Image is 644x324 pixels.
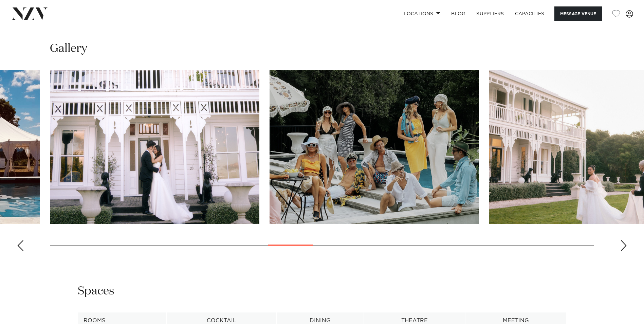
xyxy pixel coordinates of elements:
[554,6,602,21] button: Message Venue
[270,70,479,224] swiper-slide: 14 / 30
[398,6,446,21] a: Locations
[50,70,259,224] swiper-slide: 13 / 30
[78,284,114,299] h2: Spaces
[510,6,550,21] a: Capacities
[50,41,87,56] h2: Gallery
[471,6,509,21] a: SUPPLIERS
[446,6,471,21] a: BLOG
[11,7,48,20] img: nzv-logo.png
